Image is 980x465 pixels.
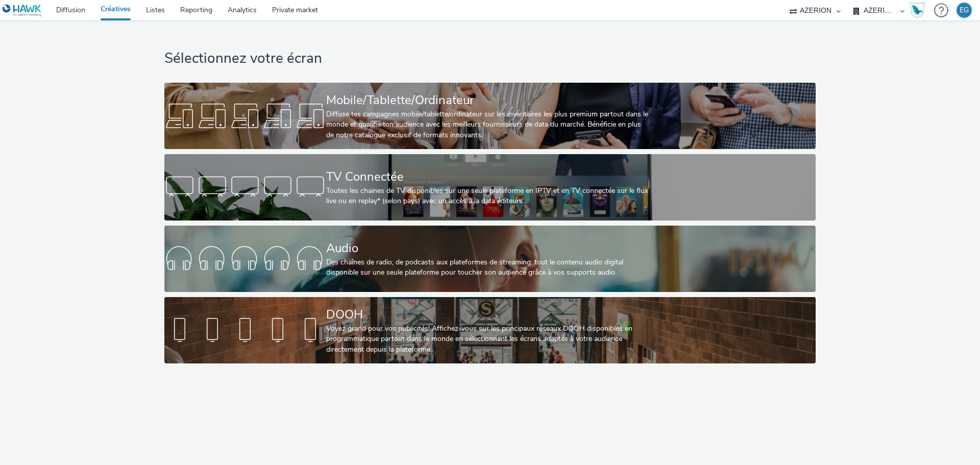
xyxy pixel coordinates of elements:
[326,168,650,186] div: TV Connectée
[326,324,650,355] div: Voyez grand pour vos publicités! Affichez-vous sur les principaux réseaux DOOH disponibles en pro...
[960,3,969,18] div: EG
[3,4,42,17] img: undefined Logo
[326,239,650,257] div: Audio
[910,2,925,18] img: Hawk Academy
[326,109,650,140] div: Diffuse tes campagnes mobile/tablette/ordinateur sur les inventaires les plus premium partout dan...
[164,297,815,363] a: DOOHVoyez grand pour vos publicités! Affichez-vous sur les principaux réseaux DOOH disponibles en...
[164,226,815,292] a: AudioDes chaînes de radio, de podcasts aux plateformes de streaming: tout le contenu audio digita...
[164,49,815,68] h1: Sélectionnez votre écran
[326,186,650,207] div: Toutes les chaines de TV disponibles sur une seule plateforme en IPTV et en TV connectée sur le f...
[326,306,650,324] div: DOOH
[164,154,815,221] a: TV ConnectéeToutes les chaines de TV disponibles sur une seule plateforme en IPTV et en TV connec...
[326,91,650,109] div: Mobile/Tablette/Ordinateur
[910,2,929,18] a: Hawk Academy
[164,83,815,149] a: Mobile/Tablette/OrdinateurDiffuse tes campagnes mobile/tablette/ordinateur sur les inventaires le...
[326,257,650,278] div: Des chaînes de radio, de podcasts aux plateformes de streaming: tout le contenu audio digital dis...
